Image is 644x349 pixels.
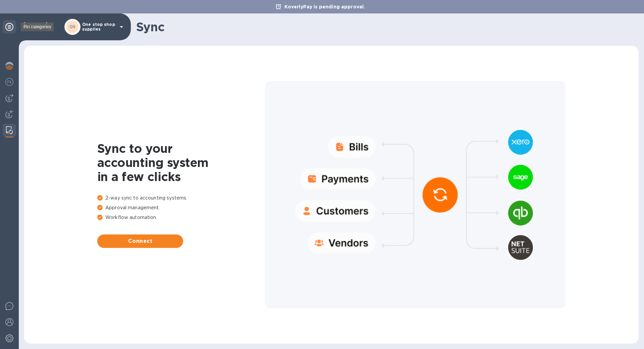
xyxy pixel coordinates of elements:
[97,234,183,248] button: Connect
[281,3,369,10] p: KoverlyPay is pending approval.
[97,214,265,221] p: Workflow automation.
[24,22,52,30] img: Logo
[103,237,178,245] span: Connect
[136,20,633,34] h1: Sync
[69,24,76,29] b: OS
[97,141,265,184] h1: Sync to your accounting system in a few clicks
[97,204,265,211] p: Approval management.
[97,194,265,202] p: 2-way sync to accounting systems.
[494,79,644,349] iframe: Chat Widget
[5,78,13,86] img: Foreign exchange
[82,22,116,32] p: One stop shop supplies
